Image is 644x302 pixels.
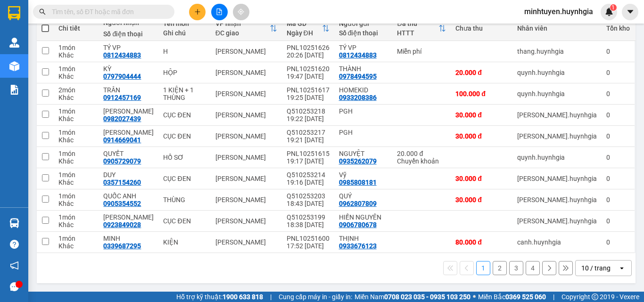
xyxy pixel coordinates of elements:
div: thang.huynhgia [517,48,597,55]
div: 20.000 đ [397,150,446,157]
div: quynh.huynhgia [517,90,597,98]
div: [PERSON_NAME] [215,154,277,161]
button: file-add [211,4,228,20]
div: 0935262079 [339,157,377,165]
div: 19:22 [DATE] [287,115,330,122]
div: CỤC ĐEN [163,217,206,225]
span: | [553,292,554,302]
img: logo-vxr [8,6,20,20]
div: 19:25 [DATE] [287,94,330,101]
img: warehouse-icon [9,218,19,228]
span: ⚪️ [473,295,476,299]
div: quynh.huynhgia [517,154,597,161]
div: NGUYỆT [339,150,388,157]
div: 0962807809 [339,200,377,207]
div: Chi tiết [58,24,94,32]
div: 30.000 đ [455,111,508,119]
div: Nhân viên [517,24,597,32]
div: 30.000 đ [455,132,508,140]
div: 1 món [58,192,94,200]
div: 0933208386 [339,94,377,101]
div: KỲ [103,65,154,73]
div: 0797904444 [103,73,141,80]
div: TÝ VP [339,44,388,51]
span: 1 [611,4,615,11]
div: PGH [339,129,388,136]
div: THÀNH [339,65,388,73]
div: 20.000 đ [455,69,508,76]
div: 0 [606,90,630,98]
div: nguyen.huynhgia [517,132,597,140]
div: 1 món [58,150,94,157]
div: THỊNH [339,235,388,242]
span: minhtuyen.huynhgia [517,6,601,17]
div: HỘP [163,69,206,76]
div: [PERSON_NAME] [215,196,277,204]
div: Miễn phí [397,48,446,55]
div: nguyen.huynhgia [517,217,597,225]
div: 1 món [58,65,94,73]
div: H [163,48,206,55]
div: CỤC ĐEN [163,132,206,140]
div: 19:21 [DATE] [287,136,330,144]
div: 2 món [58,86,94,94]
div: HTTT [397,29,438,37]
sup: 1 [610,4,617,11]
div: PGH [339,107,388,115]
div: QUỐC ANH [103,192,154,200]
div: Khác [58,136,94,144]
div: 0812434883 [103,51,141,59]
div: Q510253199 [287,213,330,221]
div: [PERSON_NAME] [215,132,277,140]
svg: open [618,264,626,272]
button: 4 [526,261,540,275]
div: 18:43 [DATE] [287,200,330,207]
div: 0357154260 [103,179,141,186]
div: [PERSON_NAME] [215,48,277,55]
span: file-add [216,8,223,15]
div: QUÝ [339,192,388,200]
div: [PERSON_NAME] [215,217,277,225]
div: 0339687295 [103,242,141,250]
div: 0 [606,111,630,119]
div: 0 [606,238,630,246]
div: Khác [58,179,94,186]
div: THÙNG [163,196,206,204]
span: notification [10,261,19,270]
span: Hỗ trợ kỹ thuật: [176,292,263,302]
div: 0985808181 [339,179,377,186]
strong: 0369 525 060 [505,293,546,301]
div: 0 [606,175,630,182]
div: 19:17 [DATE] [287,157,330,165]
img: warehouse-icon [9,38,19,48]
div: PNL10251626 [287,44,330,51]
div: GIA BẢO [103,107,154,115]
div: 30.000 đ [455,175,508,182]
div: mai hồng [103,213,154,221]
div: Ghi chú [163,29,206,37]
span: Cung cấp máy in - giấy in: [279,292,352,302]
div: [PERSON_NAME] [215,175,277,182]
div: Chuyển khoản [397,157,446,165]
th: Toggle SortBy [392,16,451,41]
div: 30.000 đ [455,196,508,204]
div: Khác [58,51,94,59]
span: Miền Bắc [478,292,546,302]
img: solution-icon [9,85,19,95]
div: 19:47 [DATE] [287,73,330,80]
div: DUY [103,171,154,179]
span: question-circle [10,240,19,249]
div: 1 món [58,107,94,115]
div: 0914669041 [103,136,141,144]
div: 0 [606,69,630,76]
span: aim [238,8,244,15]
div: [PERSON_NAME] [215,90,277,98]
div: TRÂN [103,86,154,94]
div: Q510253217 [287,129,330,136]
button: 2 [493,261,507,275]
div: PNL10251600 [287,235,330,242]
span: message [10,282,19,291]
div: Q510253203 [287,192,330,200]
div: CỤC ĐEN [163,111,206,119]
div: 0 [606,132,630,140]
